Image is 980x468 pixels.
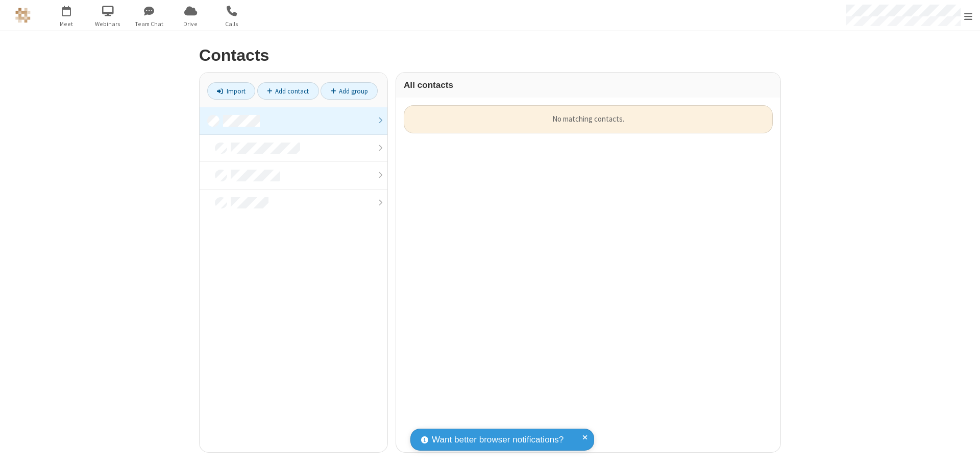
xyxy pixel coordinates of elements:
[404,80,773,90] h3: All contacts
[321,82,378,100] a: Add group
[199,46,781,64] h2: Contacts
[432,433,563,447] span: Want better browser notifications?
[207,82,255,100] a: Import
[130,19,168,29] span: Team Chat
[171,19,210,29] span: Drive
[396,98,780,452] div: grid
[213,19,251,29] span: Calls
[47,19,86,29] span: Meet
[257,82,319,100] a: Add contact
[15,8,31,23] img: QA Selenium DO NOT DELETE OR CHANGE
[89,19,127,29] span: Webinars
[404,105,773,133] div: No matching contacts.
